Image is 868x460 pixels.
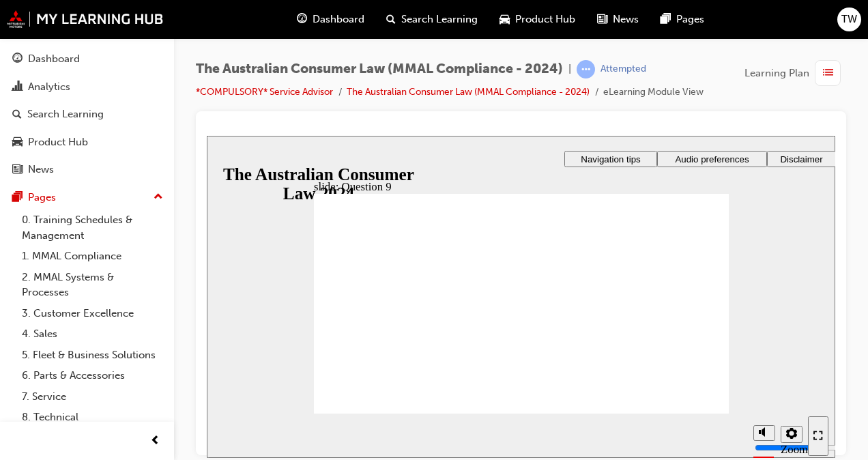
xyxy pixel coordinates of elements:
[386,11,396,28] span: search-icon
[16,246,169,267] a: 1. MMAL Compliance
[540,278,594,322] div: misc controls
[613,12,639,27] span: News
[5,46,169,72] a: Dashboard
[358,15,450,31] button: Navigation tips
[568,61,571,77] span: |
[5,74,169,100] a: Analytics
[5,130,169,155] a: Product Hub
[5,157,169,182] a: News
[744,66,809,81] span: Learning Plan
[196,61,563,77] span: The Australian Consumer Law (MMAL Compliance - 2024)
[16,303,169,324] a: 3. Customer Excellence
[547,289,568,305] button: Mute (Ctrl+Alt+M)
[744,60,846,86] button: Learning Plan
[12,192,23,204] span: pages-icon
[28,190,56,205] div: Pages
[586,5,650,33] a: news-iconNews
[16,365,169,386] a: 6. Parts & Accessories
[196,86,333,98] a: *COMPULSORY* Service Advisor
[823,65,833,82] span: list-icon
[650,5,715,33] a: pages-iconPages
[28,79,70,95] div: Analytics
[841,12,857,27] span: TW
[548,306,636,317] input: volume
[468,18,542,29] span: Audio preferences
[515,12,575,27] span: Product Hub
[661,11,671,28] span: pages-icon
[313,12,364,27] span: Dashboard
[374,18,433,29] span: Navigation tips
[12,136,23,149] span: car-icon
[601,278,622,322] nav: slide navigation
[12,53,23,66] span: guage-icon
[154,188,163,206] span: up-icon
[28,51,80,67] div: Dashboard
[297,11,307,28] span: guage-icon
[601,281,622,320] button: Enter full-screen (Ctrl+Alt+F)
[16,324,169,345] a: 4. Sales
[601,63,646,76] div: Attempted
[5,185,169,210] button: Pages
[347,86,590,98] a: The Australian Consumer Law (MMAL Compliance - 2024)
[16,386,169,407] a: 7. Service
[5,44,169,185] button: DashboardAnalyticsSearch LearningProduct HubNews
[489,5,586,33] a: car-iconProduct Hub
[16,345,169,366] a: 5. Fleet & Business Solutions
[560,15,629,31] button: Disclaimer
[500,11,510,28] span: car-icon
[7,10,164,28] img: mmal
[12,81,23,94] span: chart-icon
[286,5,375,33] a: guage-iconDashboard
[28,162,54,177] div: News
[574,290,596,307] button: Settings
[16,267,169,303] a: 2. MMAL Systems & Processes
[837,8,861,31] button: TW
[5,102,169,127] a: Search Learning
[573,18,616,29] span: Disclaimer
[450,15,560,31] button: Audio preferences
[401,12,478,27] span: Search Learning
[27,106,104,122] div: Search Learning
[577,60,595,78] span: learningRecordVerb_ATTEMPT-icon
[16,407,169,428] a: 8. Technical
[150,433,160,450] span: prev-icon
[574,307,601,347] label: Zoom to fit
[597,11,607,28] span: news-icon
[16,210,169,246] a: 0. Training Schedules & Management
[12,164,23,176] span: news-icon
[28,134,88,150] div: Product Hub
[676,12,704,27] span: Pages
[603,85,704,100] li: eLearning Module View
[375,5,489,33] a: search-iconSearch Learning
[12,109,22,121] span: search-icon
